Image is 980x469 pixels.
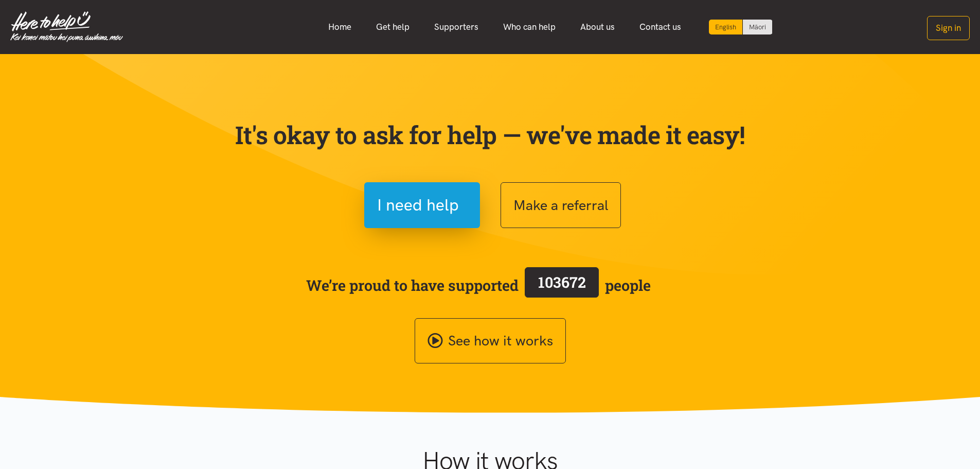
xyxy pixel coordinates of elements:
a: Contact us [627,16,693,38]
p: It's okay to ask for help — we've made it easy! [233,120,747,150]
span: 103672 [538,272,586,292]
a: Supporters [422,16,491,38]
div: Current language [709,20,743,34]
a: Home [316,16,364,38]
span: I need help [377,192,459,218]
a: 103672 [519,265,605,305]
button: I need help [364,182,480,228]
a: Who can help [491,16,568,38]
img: Home [10,11,123,42]
span: We’re proud to have supported people [306,265,651,305]
div: Language toggle [709,20,773,34]
a: About us [568,16,627,38]
a: See how it works [415,318,566,364]
button: Make a referral [501,182,621,228]
a: Switch to Te Reo Māori [743,20,772,34]
a: Get help [364,16,422,38]
button: Sign in [927,16,970,40]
